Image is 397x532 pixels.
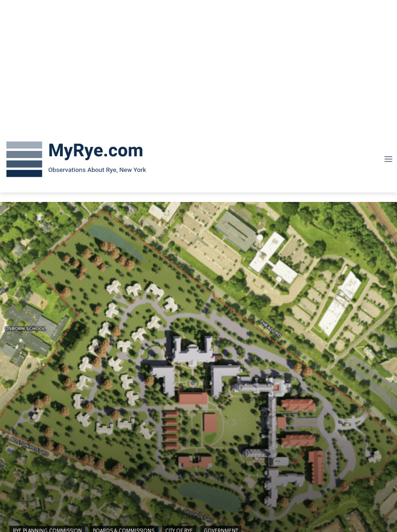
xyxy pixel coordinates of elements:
[379,152,397,167] button: Open menu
